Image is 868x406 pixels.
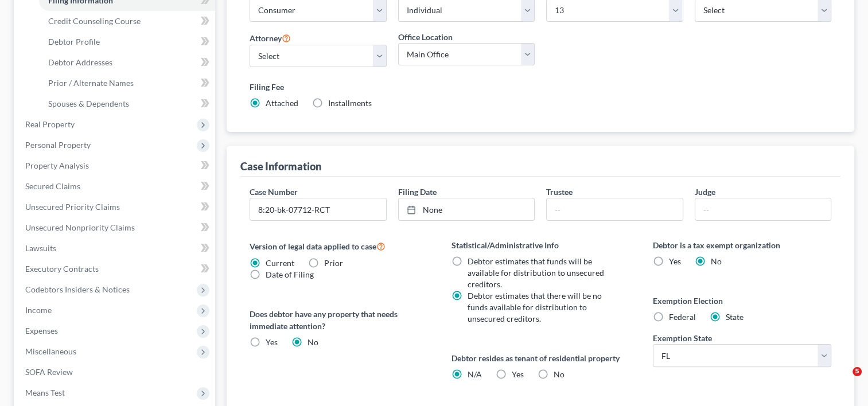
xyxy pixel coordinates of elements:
[48,37,100,46] span: Debtor Profile
[48,99,129,108] span: Spouses & Dependents
[39,52,215,73] a: Debtor Addresses
[25,119,75,129] span: Real Property
[25,202,120,212] span: Unsecured Priority Claims
[16,155,215,176] a: Property Analysis
[250,186,298,198] label: Case Number
[250,239,428,253] label: Version of legal data applied to case
[468,369,482,379] span: N/A
[250,198,386,220] input: Enter case number...
[669,256,681,266] span: Yes
[512,369,524,379] span: Yes
[39,93,215,114] a: Spouses & Dependents
[25,284,130,294] span: Codebtors Insiders & Notices
[25,367,73,377] span: SOFA Review
[25,326,58,335] span: Expenses
[25,243,56,253] span: Lawsuits
[308,337,318,347] span: No
[324,258,343,268] span: Prior
[266,258,294,268] span: Current
[240,159,321,173] div: Case Information
[547,198,682,220] input: --
[39,11,215,32] a: Credit Counseling Course
[48,16,141,26] span: Credit Counseling Course
[25,181,80,191] span: Secured Claims
[398,31,453,43] label: Office Location
[25,388,65,397] span: Means Test
[468,256,604,289] span: Debtor estimates that funds will be available for distribution to unsecured creditors.
[399,198,534,220] a: None
[451,352,630,364] label: Debtor resides as tenant of residential property
[653,332,712,344] label: Exemption State
[16,259,215,279] a: Executory Contracts
[16,238,215,259] a: Lawsuits
[39,32,215,52] a: Debtor Profile
[25,305,52,315] span: Income
[695,198,831,220] input: --
[250,308,428,332] label: Does debtor have any property that needs immediate attention?
[250,81,831,93] label: Filing Fee
[669,312,696,322] span: Federal
[16,176,215,197] a: Secured Claims
[653,295,831,307] label: Exemption Election
[829,367,857,395] iframe: Intercom live chat
[25,222,135,232] span: Unsecured Nonpriority Claims
[711,256,722,266] span: No
[468,291,602,323] span: Debtor estimates that there will be no funds available for distribution to unsecured creditors.
[48,78,134,88] span: Prior / Alternate Names
[266,337,278,347] span: Yes
[451,239,630,251] label: Statistical/Administrative Info
[653,239,831,251] label: Debtor is a tax exempt organization
[695,186,715,198] label: Judge
[16,217,215,238] a: Unsecured Nonpriority Claims
[25,346,76,356] span: Miscellaneous
[726,312,744,322] span: State
[250,31,291,45] label: Attorney
[328,98,372,108] span: Installments
[39,73,215,93] a: Prior / Alternate Names
[853,367,862,376] span: 5
[16,362,215,382] a: SOFA Review
[16,197,215,217] a: Unsecured Priority Claims
[398,186,437,198] label: Filing Date
[25,264,99,274] span: Executory Contracts
[266,270,314,279] span: Date of Filing
[25,161,89,170] span: Property Analysis
[546,186,573,198] label: Trustee
[25,140,91,150] span: Personal Property
[266,98,298,108] span: Attached
[554,369,565,379] span: No
[48,57,112,67] span: Debtor Addresses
